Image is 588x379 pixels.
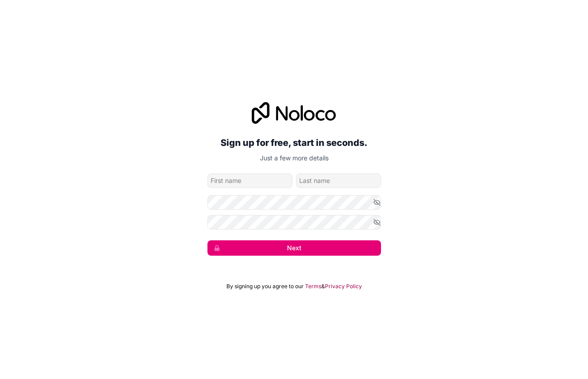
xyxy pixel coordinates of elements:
[325,283,362,290] a: Privacy Policy
[207,173,292,188] input: given-name
[207,195,381,210] input: Password
[207,240,381,256] button: Next
[207,154,381,163] p: Just a few more details
[305,283,321,290] a: Terms
[321,283,325,290] span: &
[207,215,381,229] input: Confirm password
[207,135,381,151] h2: Sign up for free, start in seconds.
[226,283,304,290] span: By signing up you agree to our
[296,173,381,188] input: family-name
